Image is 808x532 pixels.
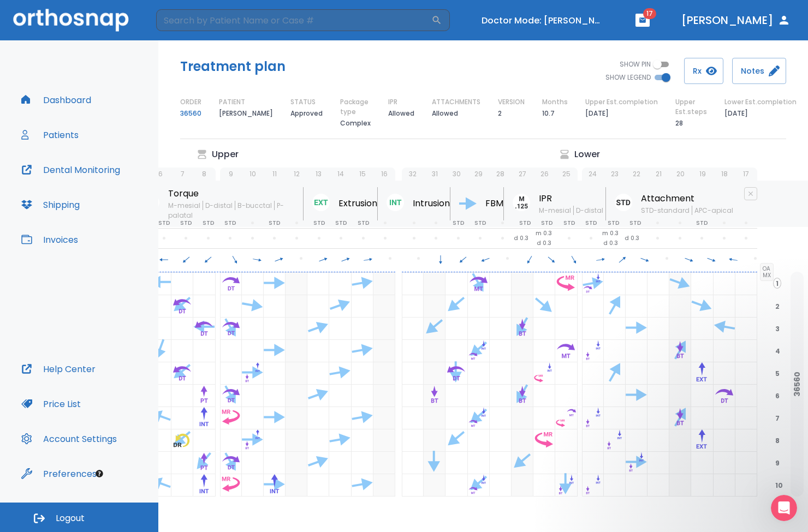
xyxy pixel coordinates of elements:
[699,169,706,179] p: 19
[773,435,782,445] span: 8
[771,495,797,521] iframe: Intercom live chat
[388,107,414,120] p: Allowed
[537,238,551,248] p: d 0.3
[158,169,163,179] p: 6
[181,169,185,179] p: 7
[197,254,219,264] span: 230°
[625,234,639,243] p: d 0.3
[313,218,325,228] p: STD
[541,218,552,228] p: STD
[722,254,745,264] span: 280°
[432,107,458,120] p: Allowed
[373,452,395,474] div: extracted
[15,122,85,148] button: Patients
[290,107,323,120] p: Approved
[340,117,371,130] p: Complex
[641,192,735,205] p: Attachment
[373,318,395,340] div: extracted
[496,169,504,179] p: 28
[15,157,127,183] button: Dental Monitoring
[669,273,691,295] div: extracted
[474,169,483,179] p: 29
[773,278,781,289] span: 1
[760,263,774,281] span: OA MX
[316,169,322,179] p: 13
[286,318,307,340] div: extracted
[773,458,782,468] span: 9
[294,169,300,179] p: 12
[542,97,568,107] p: Months
[286,273,307,295] div: extracted
[696,218,708,228] p: STD
[536,229,552,238] p: m 0.3
[721,169,728,179] p: 18
[235,201,274,210] span: B-bucctal
[732,58,786,84] button: Notes
[773,301,782,311] span: 2
[286,340,307,362] div: extracted
[485,197,503,210] p: FBM
[180,107,201,120] a: 36560
[542,107,555,120] p: 10.7
[539,206,573,215] span: M-mesial
[15,356,102,382] button: Help Center
[424,474,445,497] div: extracted
[175,254,198,264] span: 230°
[629,218,641,228] p: STD
[203,201,235,210] span: D-distal
[286,407,307,429] div: extracted
[156,9,431,31] input: Search by Patient Name or Case #
[358,218,369,228] p: STD
[269,218,280,228] p: STD
[585,218,597,228] p: STD
[669,318,691,340] div: extracted
[286,452,307,474] div: extracted
[452,254,474,264] span: 230°
[338,197,377,210] p: Extrusion
[498,107,502,120] p: 2
[620,59,651,69] span: SHOW PIN
[518,254,540,264] span: 210°
[409,169,417,179] p: 32
[15,226,85,253] button: Invoices
[474,218,486,228] p: STD
[512,407,533,429] div: extracted
[15,391,87,417] a: Price List
[424,362,445,385] div: extracted
[585,107,609,120] p: [DATE]
[643,8,656,19] span: 17
[290,97,316,107] p: STATUS
[563,254,585,264] span: 150°
[373,273,395,295] div: extracted
[413,197,450,210] p: Intrusion
[15,192,86,218] a: Shipping
[153,254,175,264] span: 270°
[773,480,785,490] span: 10
[94,469,104,479] div: Tooltip anchor
[608,218,619,228] p: STD
[337,169,344,179] p: 14
[724,97,797,107] p: Lower Est.completion
[373,385,395,407] div: extracted
[56,512,85,524] span: Logout
[158,218,170,228] p: STD
[678,254,700,264] span: 110°
[669,385,691,407] div: extracted
[249,169,256,179] p: 10
[589,169,597,179] p: 24
[633,254,656,264] span: 110°
[539,192,605,205] p: IPR
[589,254,611,264] span: 80°
[424,295,445,318] div: extracted
[540,169,549,179] p: 26
[512,362,533,385] div: extracted
[219,107,273,120] p: [PERSON_NAME]
[669,429,691,452] div: extracted
[641,206,692,215] span: STD-standard
[700,254,722,264] span: 110°
[474,254,496,264] span: 250°
[373,474,395,497] div: extracted
[312,254,335,264] span: 70°
[180,58,286,75] h5: Treatment plan
[424,429,445,452] div: extracted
